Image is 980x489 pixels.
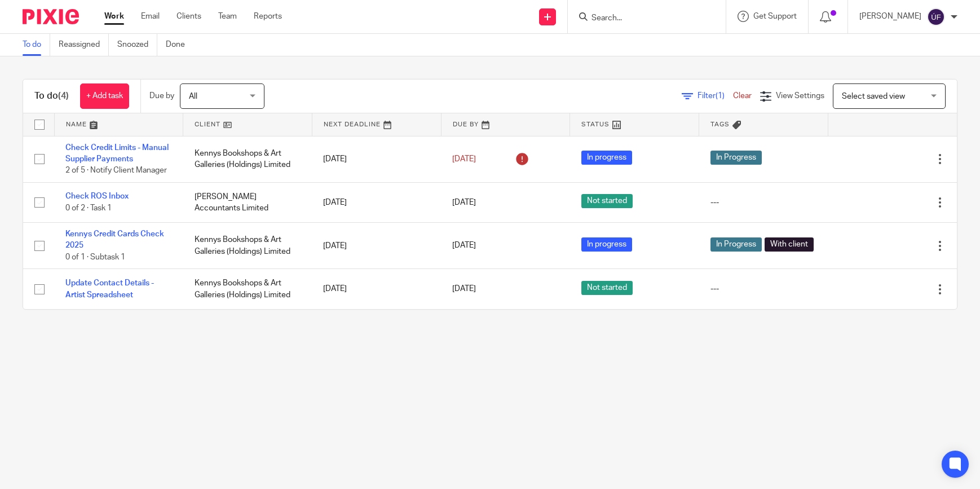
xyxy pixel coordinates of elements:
span: 0 of 2 · Task 1 [65,204,112,212]
td: [DATE] [312,182,441,222]
a: Check ROS Inbox [65,192,129,200]
img: Pixie [23,9,79,24]
a: Reassigned [59,34,109,56]
a: Clients [176,11,201,22]
span: In Progress [710,237,762,252]
input: Search [590,14,692,24]
td: Kennys Bookshops & Art Galleries (Holdings) Limited [183,136,312,182]
a: Reports [254,11,282,22]
span: Not started [581,194,633,208]
span: [DATE] [452,285,476,293]
span: In progress [581,237,632,252]
span: In Progress [710,151,762,165]
div: --- [710,197,817,208]
a: Kennys Credit Cards Check 2025 [65,230,164,249]
a: + Add task [80,83,129,109]
a: Team [218,11,237,22]
td: [DATE] [312,136,441,182]
span: Filter [698,92,733,100]
td: [DATE] [312,269,441,309]
span: (1) [716,92,725,100]
a: Done [166,34,193,56]
span: Select saved view [842,92,905,100]
span: [DATE] [452,242,476,250]
span: [DATE] [452,199,476,206]
a: Snoozed [117,34,157,56]
span: View Settings [776,92,824,100]
span: With client [765,237,814,252]
span: (4) [58,91,69,100]
span: Not started [581,281,633,295]
span: 2 of 5 · Notify Client Manager [65,166,167,174]
td: Kennys Bookshops & Art Galleries (Holdings) Limited [183,269,312,309]
p: [PERSON_NAME] [859,11,921,22]
a: To do [23,34,50,56]
div: --- [710,283,817,294]
span: [DATE] [452,155,476,163]
td: Kennys Bookshops & Art Galleries (Holdings) Limited [183,223,312,269]
p: Due by [149,90,174,102]
img: svg%3E [927,8,945,26]
span: 0 of 1 · Subtask 1 [65,253,125,261]
a: Email [141,11,160,22]
span: Tags [710,121,730,127]
span: Get Support [753,12,797,20]
h1: To do [34,90,69,102]
span: All [189,92,197,100]
td: [DATE] [312,223,441,269]
td: [PERSON_NAME] Accountants Limited [183,182,312,222]
a: Update Contact Details - Artist Spreadsheet [65,279,154,298]
a: Work [104,11,124,22]
span: In progress [581,151,632,165]
a: Clear [733,92,752,100]
a: Check Credit Limits - Manual Supplier Payments [65,144,169,163]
